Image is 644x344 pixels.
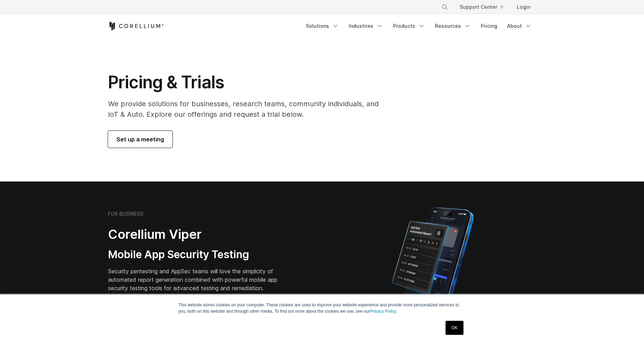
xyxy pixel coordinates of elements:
a: Privacy Policy. [370,309,397,314]
a: About [503,20,536,32]
button: Search [438,1,451,13]
p: Security pentesting and AppSec teams will love the simplicity of automated report generation comb... [108,267,288,292]
h3: Mobile App Security Testing [108,248,288,261]
a: OK [446,321,463,335]
span: Set up a meeting [116,135,164,144]
h2: Corellium Viper [108,227,288,242]
a: Login [511,1,536,13]
a: Industries [345,20,387,32]
a: Resources [431,20,475,32]
div: Navigation Menu [433,1,536,13]
a: Corellium Home [108,22,164,30]
a: Support Center [454,1,509,13]
p: We provide solutions for businesses, research teams, community individuals, and IoT & Auto. Explo... [108,98,389,120]
a: Products [389,20,429,32]
a: Set up a meeting [108,131,172,148]
h6: FOR BUSINESS [108,211,143,217]
img: Corellium MATRIX automated report on iPhone showing app vulnerability test results across securit... [380,204,486,327]
div: Navigation Menu [302,20,536,32]
a: Solutions [302,20,343,32]
p: This website stores cookies on your computer. These cookies are used to improve your website expe... [178,302,466,314]
a: Pricing [476,20,501,32]
h1: Pricing & Trials [108,72,389,93]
